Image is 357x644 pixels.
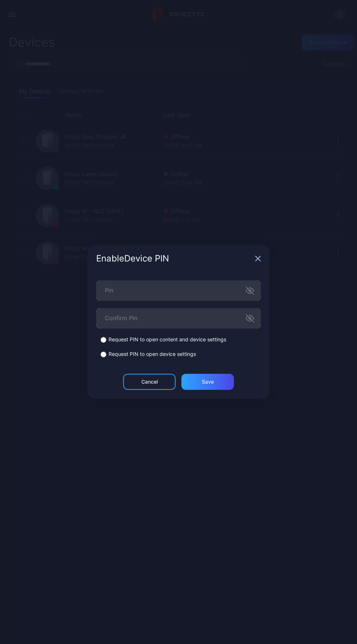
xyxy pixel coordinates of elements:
label: Request PIN to open content and device settings [109,336,226,343]
button: Cancel [123,374,176,390]
button: Confirm Pin [246,314,254,323]
input: Pin [96,280,261,301]
input: Confirm Pin [96,308,261,329]
button: Save [181,374,234,390]
div: Save [202,379,214,385]
button: Pin [246,286,254,295]
div: Enable Device PIN [96,254,252,263]
label: Request PIN to open device settings [109,350,196,358]
div: Cancel [141,379,158,385]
